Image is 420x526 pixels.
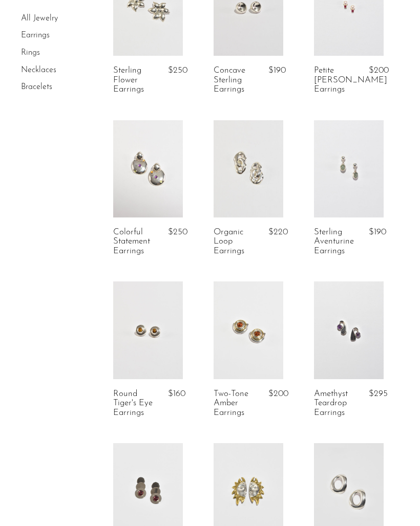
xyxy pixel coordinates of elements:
[214,228,256,256] a: Organic Loop Earrings
[21,32,50,40] a: Earrings
[314,228,356,256] a: Sterling Aventurine Earrings
[113,389,156,418] a: Round Tiger's Eye Earrings
[214,66,256,94] a: Concave Sterling Earrings
[168,66,187,75] span: $250
[21,49,40,57] a: Rings
[214,389,256,418] a: Two-Tone Amber Earrings
[113,66,156,94] a: Sterling Flower Earrings
[268,66,286,75] span: $190
[268,389,288,398] span: $200
[168,389,185,398] span: $160
[113,228,156,256] a: Colorful Statement Earrings
[21,83,52,91] a: Bracelets
[314,389,356,418] a: Amethyst Teardrop Earrings
[369,66,389,75] span: $200
[21,14,58,23] a: All Jewelry
[21,66,56,74] a: Necklaces
[268,228,288,236] span: $220
[168,228,187,236] span: $250
[369,389,388,398] span: $295
[369,228,386,236] span: $190
[314,66,387,94] a: Petite [PERSON_NAME] Earrings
